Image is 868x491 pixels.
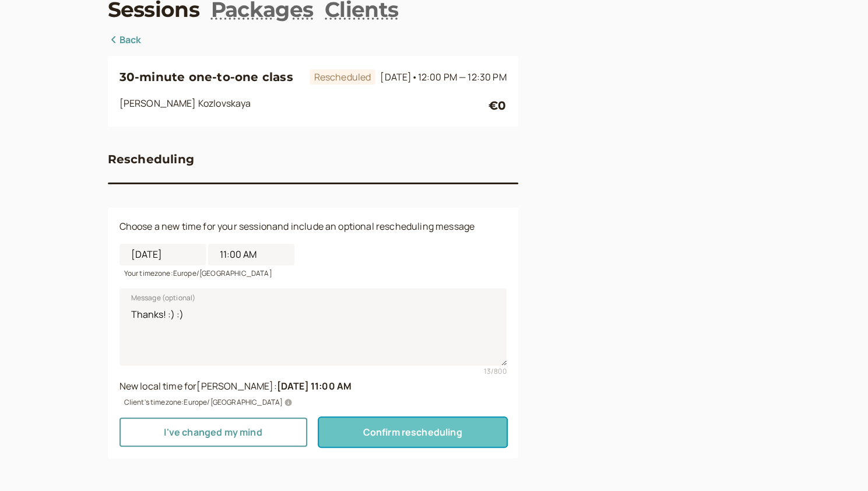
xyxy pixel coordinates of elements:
[120,96,489,115] div: [PERSON_NAME] Kozlovskaya
[417,71,506,83] span: 12:00 PM — 12:30 PM
[120,244,206,265] input: Start date
[319,418,507,447] button: Confirm rescheduling
[380,71,506,83] span: [DATE]
[412,71,417,83] span: •
[120,418,307,447] a: I've changed my mind
[120,379,507,394] div: New local time for [PERSON_NAME] :
[120,288,507,365] textarea: Message (optional)
[108,150,194,169] h3: Rescheduling
[120,68,305,86] h3: 30-minute one-to-one class
[810,435,868,491] iframe: Chat Widget
[120,265,507,279] div: Your timezone: Europe/[GEOGRAPHIC_DATA]
[120,394,507,408] div: Client's timezone: Europe/[GEOGRAPHIC_DATA]
[310,69,376,85] span: Rescheduled
[489,96,506,115] div: €0
[108,33,142,48] a: Back
[208,244,294,265] input: 12:00 AM
[131,292,196,304] span: Message (optional)
[363,426,462,439] span: Confirm rescheduling
[277,380,352,392] b: [DATE] 11:00 AM
[120,219,507,234] p: Choose a new time for your session and include an optional rescheduling message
